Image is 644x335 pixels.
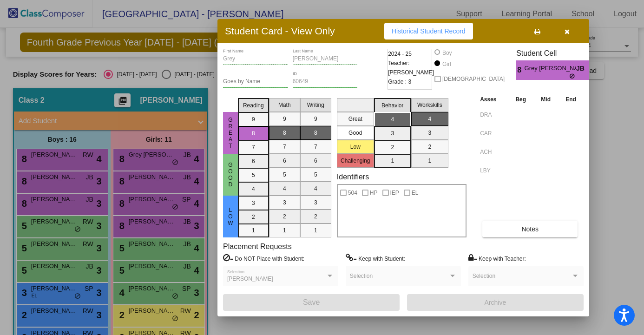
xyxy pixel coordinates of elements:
span: Grade : 3 [388,77,411,86]
span: Grey [PERSON_NAME] [525,64,576,73]
span: EL [412,187,419,198]
div: Boy [442,49,452,57]
button: Save [223,294,400,311]
label: = Do NOT Place with Student: [223,254,304,263]
button: Historical Student Record [384,23,473,39]
span: Notes [521,225,539,233]
div: Girl [442,60,451,68]
span: 2024 - 25 [388,49,412,59]
span: IEP [390,187,399,198]
button: Archive [407,294,584,311]
span: [DEMOGRAPHIC_DATA] [442,73,505,85]
label: = Keep with Teacher: [468,254,526,263]
span: 4 [589,65,597,76]
th: Mid [533,94,558,105]
input: goes by name [223,79,288,85]
th: Beg [508,94,533,105]
span: Historical Student Record [392,27,466,35]
label: Placement Requests [223,242,292,251]
h3: Student Cell [516,49,597,58]
span: 504 [348,187,357,198]
span: JB [576,64,589,73]
span: [PERSON_NAME] [227,276,273,282]
th: End [558,94,584,105]
input: assessment [480,145,506,159]
label: = Keep with Student: [346,254,405,263]
button: Notes [482,221,578,237]
span: Low [226,207,235,226]
h3: Student Card - View Only [225,25,335,37]
input: Enter ID [293,79,358,85]
span: Save [303,298,320,306]
span: HP [370,187,378,198]
span: Good [226,162,235,188]
label: Identifiers [337,172,369,181]
input: assessment [480,126,506,140]
input: assessment [480,164,506,177]
th: Asses [478,94,508,105]
span: Great [226,117,235,149]
span: Archive [485,299,506,306]
span: Teacher: [PERSON_NAME] [388,59,434,77]
span: 8 [516,65,524,76]
input: assessment [480,108,506,122]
